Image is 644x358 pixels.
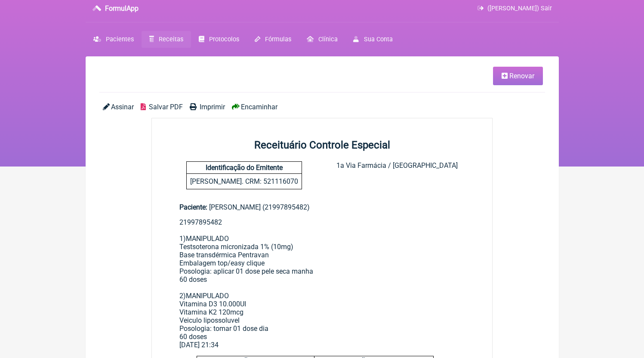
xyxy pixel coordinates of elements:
[187,174,302,189] p: [PERSON_NAME]. CRM: 521116070
[141,103,183,111] a: Salvar PDF
[318,36,338,43] span: Clínica
[345,31,400,48] a: Sua Conta
[200,103,225,111] span: Imprimir
[149,103,183,111] span: Salvar PDF
[493,67,543,85] a: Renovar
[103,103,134,111] a: Assinar
[152,139,493,151] h2: Receituário Controle Especial
[299,31,345,48] a: Clínica
[190,103,225,111] a: Imprimir
[336,161,458,189] div: 1a Via Farmácia / [GEOGRAPHIC_DATA]
[142,31,191,48] a: Receitas
[187,162,302,174] h4: Identificação do Emitente
[86,31,142,48] a: Pacientes
[487,5,552,12] span: ([PERSON_NAME]) Sair
[179,203,207,211] span: Paciente:
[179,218,465,341] div: 21997895482 1)MANIPULADO Testsoterona micronizada 1% (10mg) Base transdérmica Pentravan Embalagem...
[478,5,552,12] a: ([PERSON_NAME]) Sair
[179,203,465,211] div: [PERSON_NAME] (21997895482)
[159,36,183,43] span: Receitas
[232,103,277,111] a: Encaminhar
[191,31,247,48] a: Protocolos
[265,36,291,43] span: Fórmulas
[364,36,393,43] span: Sua Conta
[106,36,134,43] span: Pacientes
[105,4,139,12] h3: FormulApp
[179,341,465,349] div: [DATE] 21:34
[111,103,134,111] span: Assinar
[247,31,299,48] a: Fórmulas
[509,72,534,80] span: Renovar
[209,36,239,43] span: Protocolos
[241,103,277,111] span: Encaminhar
